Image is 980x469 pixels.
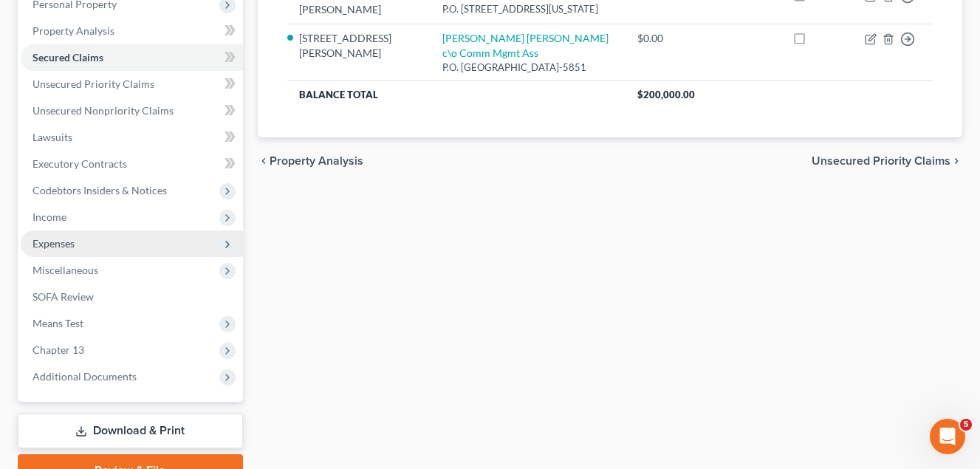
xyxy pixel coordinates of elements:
[32,184,167,196] span: Codebtors Insiders & Notices
[287,81,626,107] th: Balance Total
[637,31,695,46] div: $0.00
[32,290,94,303] span: SOFA Review
[32,370,137,383] span: Additional Documents
[21,97,243,124] a: Unsecured Nonpriority Claims
[32,157,127,170] span: Executory Contracts
[21,44,243,71] a: Secured Claims
[32,317,83,329] span: Means Test
[637,89,695,100] span: $200,000.00
[299,31,419,61] li: [STREET_ADDRESS][PERSON_NAME]
[32,104,174,117] span: Unsecured Nonpriority Claims
[32,78,154,90] span: Unsecured Priority Claims
[21,284,243,310] a: SOFA Review
[812,155,950,167] span: Unsecured Priority Claims
[32,24,114,37] span: Property Analysis
[32,131,72,143] span: Lawsuits
[270,155,363,167] span: Property Analysis
[32,264,98,276] span: Miscellaneous
[32,237,75,250] span: Expenses
[21,124,243,151] a: Lawsuits
[960,419,972,431] span: 5
[18,414,243,448] a: Download & Print
[258,155,270,167] i: chevron_left
[950,155,962,167] i: chevron_right
[32,210,66,223] span: Income
[21,71,243,97] a: Unsecured Priority Claims
[21,151,243,177] a: Executory Contracts
[21,18,243,44] a: Property Analysis
[442,61,614,75] div: P.O. [GEOGRAPHIC_DATA]-5851
[442,32,609,59] a: [PERSON_NAME] [PERSON_NAME] c\o Comm Mgmt Ass
[32,51,103,64] span: Secured Claims
[812,155,962,167] button: Unsecured Priority Claims chevron_right
[442,2,614,16] div: P.O. [STREET_ADDRESS][US_STATE]
[32,343,84,356] span: Chapter 13
[258,155,363,167] button: chevron_left Property Analysis
[930,419,965,454] iframe: Intercom live chat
